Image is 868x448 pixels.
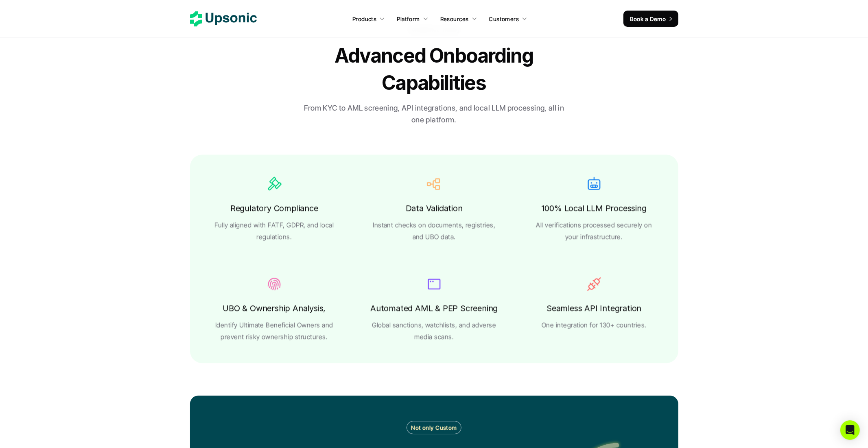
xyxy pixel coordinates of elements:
[530,219,658,243] p: All verifications processed securely on your infrastructure.
[542,319,647,331] p: One integration for 130+ countries.
[547,301,641,315] h6: Seamless API Integration
[352,15,376,23] p: Products
[630,15,666,23] p: Book a Demo
[440,15,469,23] p: Resources
[370,219,498,243] p: Instant checks on documents, registries, and UBO data.
[840,420,860,440] div: Open Intercom Messenger
[210,319,338,343] p: Identify Ultimate Beneficial Owners and prevent risky ownership structures.
[223,301,326,315] h6: UBO & Ownership Analysis,
[335,43,537,95] strong: Advanced Onboarding Capabilities
[370,319,498,343] p: Global sanctions, watchlists, and adverse media scans.
[542,201,647,215] h6: 100% Local LLM Processing
[411,423,457,432] p: Not only Custom
[210,219,338,243] p: Fully aligned with FATF, GDPR, and local regulations.
[302,102,566,126] p: From KYC to AML screening, API integrations, and local LLM processing, all in one platform.
[397,15,420,23] p: Platform
[405,201,462,215] h6: Data Validation
[348,11,390,26] a: Products
[370,301,498,315] h6: Automated AML & PEP Screening
[230,201,318,215] h6: Regulatory Compliance
[489,15,519,23] p: Customers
